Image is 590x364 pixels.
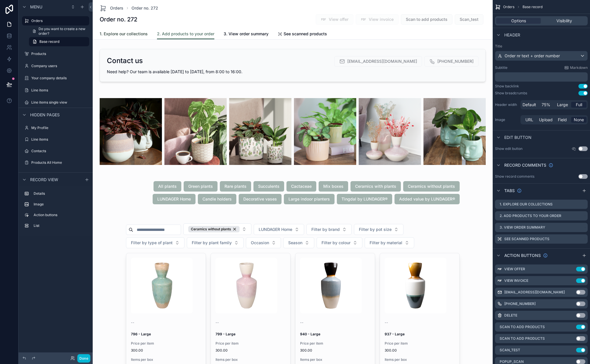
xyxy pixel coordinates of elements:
[22,61,89,71] a: Company users
[504,278,528,283] label: View invoice
[504,253,541,258] span: Action buttons
[34,213,87,217] label: Action buttons
[500,348,520,352] label: Scan_test
[22,86,89,95] a: Line items
[574,117,584,123] span: None
[576,102,582,108] span: Full
[31,100,88,105] label: Line items single view
[100,29,148,40] a: 1. Explore our collections
[19,186,93,236] div: scrollable content
[504,135,531,140] span: Edit button
[22,158,89,167] a: Products All Home
[22,49,89,58] a: Products
[504,32,520,38] span: Header
[557,102,568,108] span: Large
[504,237,549,241] label: See scanned products
[34,191,87,196] label: Details
[504,290,565,295] label: [EMAIL_ADDRESS][DOMAIN_NAME]
[31,126,88,130] label: My Profile
[224,31,268,37] span: 3. View order summary
[22,98,89,107] a: Line items single view
[495,72,588,82] div: scrollable content
[39,39,59,44] span: Base record
[525,117,533,123] span: URL
[511,18,526,24] span: Options
[556,18,572,24] span: Visibility
[500,225,545,230] label: 3. View order summary
[22,16,89,25] a: Orders
[500,202,553,207] label: 1. Explore our collections
[500,336,545,341] label: Scan to add products
[157,31,214,37] span: 2. Add products to your order
[495,84,519,89] div: Show backlink
[31,149,88,153] label: Contacts
[504,267,525,271] label: View offer
[29,37,89,46] a: Base record
[30,4,42,10] span: Menu
[539,117,553,123] span: Upload
[22,135,89,144] a: Line items
[34,202,87,207] label: Image
[570,65,588,70] span: Markdown
[504,188,515,194] span: Tabs
[503,5,514,9] span: Orders
[22,123,89,133] a: My Profile
[39,27,86,36] span: Do you want to create a new order?
[110,5,123,11] span: Orders
[495,117,518,122] label: Image
[29,27,89,36] a: Do you want to create a new order?
[504,313,517,318] label: Delete
[31,137,88,142] label: Line items
[34,223,87,228] label: List
[31,52,88,56] label: Products
[30,177,58,183] span: Record view
[31,19,86,23] label: Orders
[495,91,527,95] div: Show breadcrumbs
[157,29,214,40] a: 2. Add products to your order
[31,76,88,80] label: Your company details
[504,162,546,168] span: Record comments
[542,102,550,108] span: 75%
[31,88,88,93] label: Line items
[505,53,560,59] span: Order nr text + order number
[564,65,588,70] a: Markdown
[131,5,158,11] a: Order no. 272
[558,117,567,123] span: Field
[31,160,88,165] label: Products All Home
[495,44,588,49] label: Title
[30,112,60,118] span: Hidden pages
[495,65,507,70] label: Subtitle
[495,102,518,107] label: Header width
[284,31,327,37] span: See scanned products
[224,29,268,40] a: 3. View order summary
[31,64,88,68] label: Company users
[504,302,536,306] label: [PHONE_NUMBER]
[495,174,534,179] div: Show record comments
[278,29,327,40] a: See scanned products
[22,146,89,156] a: Contacts
[495,51,588,61] button: Order nr text + order number
[500,214,561,218] label: 2. Add products to your order
[77,354,90,363] button: Done
[100,5,123,12] a: Orders
[100,15,137,23] h1: Order no. 272
[100,31,148,37] span: 1. Explore our collections
[22,73,89,83] a: Your company details
[523,5,542,9] span: Base record
[495,146,523,151] label: Show edit button
[523,102,536,108] span: Default
[500,325,545,329] label: Scan to add products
